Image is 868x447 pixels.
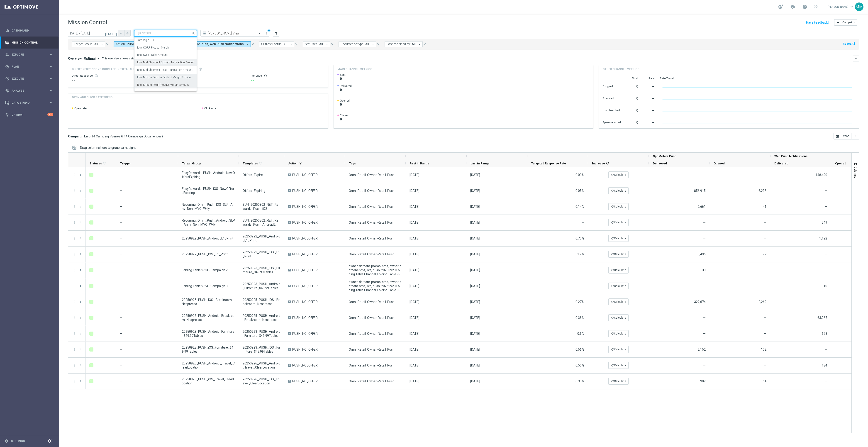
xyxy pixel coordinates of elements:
[92,134,162,138] span: 14 Campaign Series & 14 Campaign Occurrences
[611,221,614,224] i: refresh
[68,294,85,310] div: Press SPACE to select this row.
[5,37,53,49] div: Mission Control
[5,65,54,68] div: gps_fixed Plan keyboard_arrow_right
[72,189,76,193] button: more_vert
[68,310,85,326] div: Press SPACE to select this row.
[137,76,192,79] label: Total Mrkdm Dotcom Product Margin Amount
[339,41,376,47] button: Recurrence type: All arrow_drop_down
[608,267,629,274] button: refreshCalculate
[72,236,76,240] button: more_vert
[5,113,54,117] div: lightbulb Optibot +10
[72,252,76,256] button: more_vert
[292,379,318,383] span: PUSH_NO_OFFER
[274,31,278,35] i: filter_alt
[611,173,614,176] i: refresh
[644,118,654,126] div: --
[72,347,76,352] button: more_vert
[331,43,334,46] i: close
[608,219,629,226] button: refreshCalculate
[68,374,85,389] div: Press SPACE to select this row.
[853,56,859,61] button: keyboard_arrow_down
[288,364,291,367] span: A
[377,43,380,46] i: close
[292,363,318,367] span: PUSH_NO_OFFER
[72,363,76,367] i: more_vert
[288,221,291,224] span: A
[603,94,621,102] div: Bounced
[319,42,323,46] span: All
[127,42,153,46] span: PUSH_NO_OFFER
[5,113,9,117] i: lightbulb
[288,205,291,208] span: A
[72,173,76,177] button: more_vert
[292,236,318,240] span: PUSH_NO_OFFER
[806,21,829,24] input: Have Feedback?
[644,106,654,114] div: --
[292,252,318,256] span: PUSH_NO_OFFER
[12,77,49,80] span: Execute
[626,82,638,90] div: 0
[834,133,851,139] button: open_in_browser Export
[49,64,53,69] i: keyboard_arrow_right
[292,268,318,272] span: PUSH_NO_OFFER
[854,167,857,178] span: Columns
[626,106,638,114] div: 0
[611,332,614,335] i: refresh
[834,19,857,26] button: add Campaign
[5,53,54,56] div: person_search Explore keyboard_arrow_right
[340,73,346,77] span: Sent
[417,42,422,46] i: arrow_drop_down
[72,284,76,288] i: more_vert
[102,161,106,166] span: Calculate column
[626,118,638,126] div: 0
[836,134,839,138] i: open_in_browser
[72,268,76,272] button: more_vert
[340,77,346,81] span: 0
[68,183,85,199] div: Press SPACE to select this row.
[836,21,840,24] i: add
[137,83,189,87] label: Total Mrkdm Retail Product Margin Amount
[292,189,318,193] span: PUSH_NO_OFFER
[12,65,49,68] span: Plan
[68,167,85,183] div: Press SPACE to select this row.
[264,32,268,35] i: more_vert
[11,440,25,442] a: Settings
[288,253,291,256] span: A
[137,44,194,51] div: Total CORP Product Margin
[68,231,85,247] div: Press SPACE to select this row.
[644,77,654,80] div: Rate
[611,364,614,367] i: refresh
[251,43,254,46] i: close
[72,67,197,71] span: Direct Response VS Increase In Total Mid Shipment Dotcom Transaction Amount
[854,57,858,60] i: keyboard_arrow_down
[72,316,76,320] button: more_vert
[72,205,76,209] i: more_vert
[72,74,155,78] div: Direct Response
[264,74,267,78] button: refresh
[644,82,654,90] div: --
[74,107,87,110] span: Open rate
[423,43,426,46] i: close
[137,53,168,57] label: Total CORP Sales Amount
[118,30,124,37] button: arrow_back
[611,380,614,383] i: refresh
[68,358,85,374] div: Press SPACE to select this row.
[68,262,85,278] div: Press SPACE to select this row.
[288,300,291,303] span: A
[827,3,855,10] a: [PERSON_NAME]keyboard_arrow_down
[288,173,291,176] span: A
[611,348,614,351] i: refresh
[292,173,318,177] span: PUSH_NO_OFFER
[608,298,629,305] button: refreshCalculate
[292,332,318,336] span: PUSH_NO_OFFER
[137,46,170,50] label: Total CORP Product Margin
[105,31,117,35] i: [DATE]
[72,101,194,107] h2: --
[340,84,352,88] span: Delivered
[603,82,621,90] div: Dropped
